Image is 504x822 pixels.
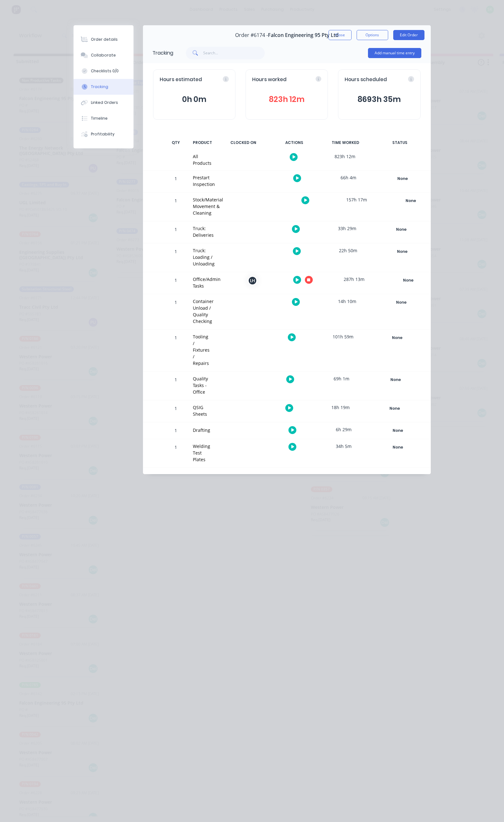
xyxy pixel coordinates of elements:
button: None [385,276,431,285]
div: 14h 10m [323,294,371,308]
span: Hours worked [252,76,287,83]
div: 1 [166,273,185,294]
div: 69h 1m [318,372,365,386]
div: QTY [166,136,185,149]
button: None [378,225,424,234]
button: None [375,426,421,435]
div: Tooling / Fixtures / Repairs [193,333,210,366]
button: Checklists 0/0 [74,63,133,79]
div: 1 [166,331,185,371]
button: None [380,174,426,183]
div: None [375,443,421,451]
div: 1 [166,244,185,272]
div: None [372,404,418,413]
div: Prestart Inspection [193,174,215,188]
div: Truck: Deliveries [193,225,214,238]
div: Profitability [91,131,115,137]
div: CLOCKED ON [220,136,267,149]
button: Edit Order [393,30,424,40]
button: None [388,196,434,205]
div: Timeline [91,116,108,121]
div: 22h 50m [324,243,372,258]
button: Options [357,30,388,40]
div: Truck: Loading / Unloading [193,247,215,267]
div: 1 [166,440,185,468]
button: 8693h 35m [345,93,414,105]
div: 66h 4m [325,170,372,185]
div: LH [248,276,257,285]
div: All Products [193,153,211,166]
div: None [373,376,418,384]
div: 18h 19m [317,400,364,414]
div: None [379,298,424,307]
div: None [375,334,420,342]
div: 287h 13m [330,272,378,286]
div: STATUS [373,136,427,149]
div: 34h 5m [320,439,367,453]
div: Tracking [91,84,108,90]
div: 1 [166,171,185,192]
div: ACTIONS [271,136,318,149]
div: Checklists 0/0 [91,68,119,74]
button: 823h 12m [252,93,321,105]
div: None [386,276,431,284]
button: Order details [74,32,133,47]
div: TIME WORKED [322,136,369,149]
div: None [380,247,425,256]
div: 823h 12m [321,149,369,164]
div: 6h 29m [320,422,367,437]
div: Container Unload / Quality Checking [193,298,214,325]
div: 1 [166,423,185,439]
div: Drafting [193,427,210,433]
span: Order #6174 - [235,32,268,38]
div: None [379,225,424,234]
div: 1 [166,401,185,422]
input: Search... [203,47,265,59]
button: Add manual time entry [368,48,421,58]
div: 1 [166,295,185,329]
button: None [378,298,424,307]
div: 33h 29m [323,221,371,235]
div: QSIG Sheets [193,404,207,417]
span: Hours estimated [160,76,202,83]
button: Linked Orders [74,95,133,110]
div: PRODUCT [189,136,216,149]
div: Order details [91,37,118,42]
span: Falcon Engineering 95 Pty Ltd [268,32,339,38]
button: Close [329,30,352,40]
button: None [375,443,421,452]
button: Timeline [74,110,133,126]
div: 1 [166,222,185,243]
div: Linked Orders [91,100,118,105]
div: Tracking [152,49,173,57]
div: None [388,197,434,205]
button: Collaborate [74,47,133,63]
button: 0h 0m [160,93,229,105]
button: Profitability [74,126,133,142]
div: Collaborate [91,52,116,58]
div: 1 [166,194,185,221]
button: None [374,333,420,342]
div: Quality Tasks - Office [193,375,208,395]
div: 1 [166,372,185,400]
div: 101h 59m [319,330,367,344]
div: 157h 17m [333,193,380,207]
div: Welding Test Plates [193,443,210,463]
div: None [380,175,425,183]
button: Tracking [74,79,133,95]
button: None [373,375,419,384]
div: None [375,426,421,435]
div: Office/Admin Tasks [193,276,221,289]
button: None [379,247,425,256]
span: Hours scheduled [345,76,387,83]
button: None [372,404,418,413]
div: Stock/Material Movement & Cleaning [193,196,223,216]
